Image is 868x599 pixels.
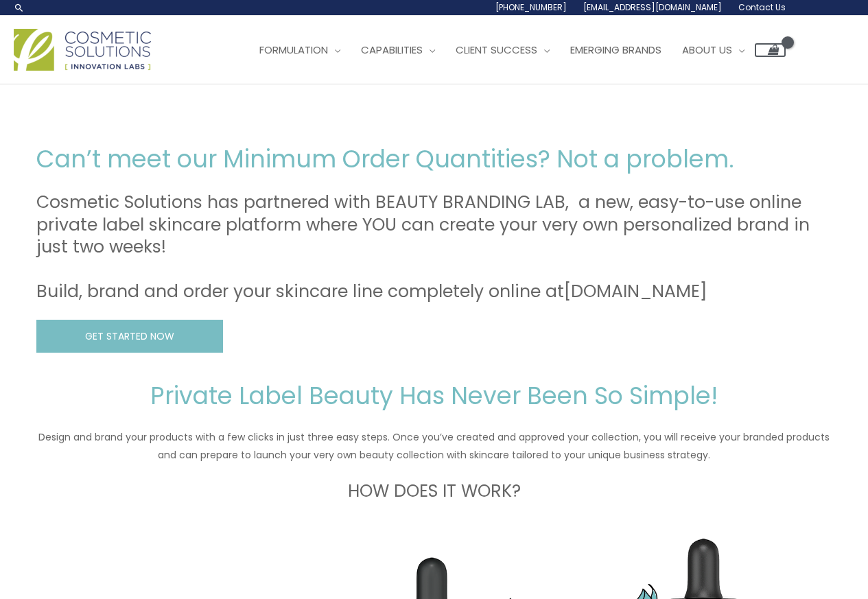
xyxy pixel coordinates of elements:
a: Formulation [249,30,351,71]
span: [EMAIL_ADDRESS][DOMAIN_NAME] [583,1,722,13]
img: Cosmetic Solutions Logo [14,29,151,71]
a: GET STARTED NOW [36,320,223,353]
span: Formulation [259,43,328,57]
span: About Us [682,43,732,57]
span: Contact Us [738,1,786,13]
span: Capabilities [361,43,423,57]
a: Capabilities [351,30,445,71]
h3: Cosmetic Solutions has partnered with BEAUTY BRANDING LAB, a new, easy-to-use online private labe... [36,191,832,303]
a: Emerging Brands [560,30,672,71]
span: [PHONE_NUMBER] [495,1,567,13]
a: View Shopping Cart, empty [755,43,786,57]
span: Client Success [456,43,537,57]
h2: Private Label Beauty Has Never Been So Simple! [36,380,832,412]
span: Emerging Brands [570,43,661,57]
a: Client Success [445,30,560,71]
nav: Site Navigation [239,30,786,71]
a: About Us [672,30,755,71]
h3: HOW DOES IT WORK? [36,480,832,503]
p: Design and brand your products with a few clicks in just three easy steps. Once you’ve created an... [36,428,832,464]
a: Search icon link [14,2,25,13]
h2: Can’t meet our Minimum Order Quantities? Not a problem. [36,143,832,175]
a: [DOMAIN_NAME] [564,279,707,303]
